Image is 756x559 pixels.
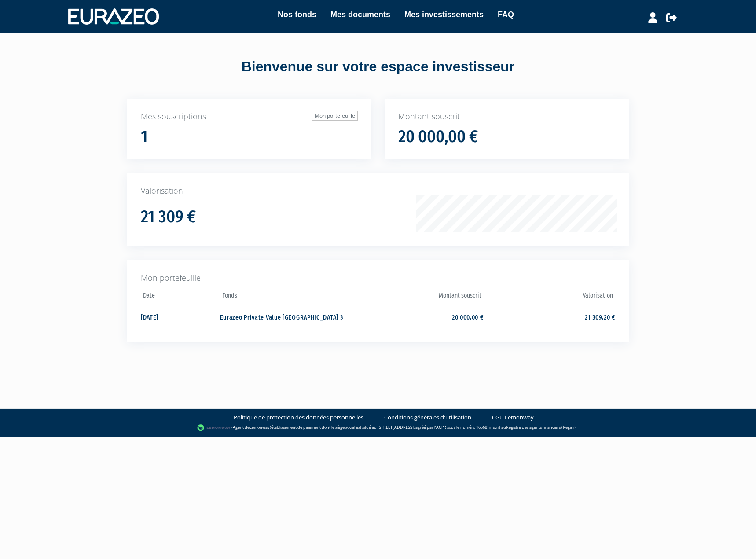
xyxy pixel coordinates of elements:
[506,424,576,430] a: Registre des agents financiers (Regafi)
[197,423,231,432] img: logo-lemonway.png
[330,8,390,21] a: Mes documents
[352,289,483,305] th: Montant souscrit
[234,413,363,422] a: Politique de protection des données personnelles
[220,305,352,328] td: Eurazeo Private Value [GEOGRAPHIC_DATA] 3
[141,208,196,226] h1: 21 309 €
[9,423,747,432] div: - Agent de (établissement de paiement dont le siège social est situé au [STREET_ADDRESS], agréé p...
[220,289,352,305] th: Fonds
[141,111,358,122] p: Mes souscriptions
[250,424,270,430] a: Lemonway
[484,305,615,328] td: 21 309,20 €
[398,111,615,122] p: Montant souscrit
[107,57,649,77] div: Bienvenue sur votre espace investisseur
[141,128,148,146] h1: 1
[141,272,615,284] p: Mon portefeuille
[141,185,615,197] p: Valorisation
[141,305,220,328] td: [DATE]
[141,289,220,305] th: Date
[278,8,316,21] a: Nos fonds
[498,8,514,21] a: FAQ
[384,413,471,422] a: Conditions générales d'utilisation
[484,289,615,305] th: Valorisation
[492,413,534,422] a: CGU Lemonway
[404,8,484,21] a: Mes investissements
[312,111,358,121] a: Mon portefeuille
[352,305,483,328] td: 20 000,00 €
[398,128,478,146] h1: 20 000,00 €
[68,8,159,24] img: 1732889491-logotype_eurazeo_blanc_rvb.png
